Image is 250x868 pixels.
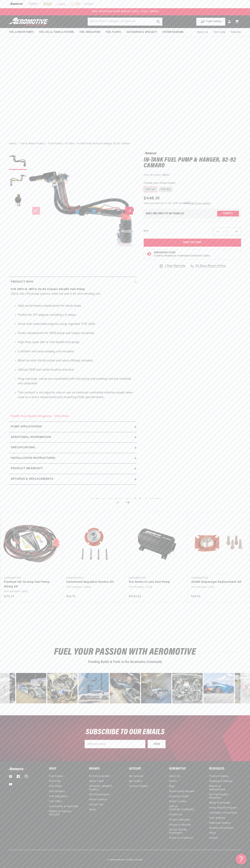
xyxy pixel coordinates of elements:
button: search button [154,18,162,26]
li: Billet hat with AN-06 outlet and return fittings included [18,359,135,363]
a: Compu-Fire [89,802,103,807]
li: High flow, quiet 200 or 340 Stealth fuel pump [18,340,135,345]
li: Ohm fuel level sending unit included [18,350,135,354]
input: Enter your email [85,740,145,748]
label: 200 lph [144,187,157,192]
div: image number 24 [47,673,78,703]
em: 200 & 340 LPH pump options, billet hat and 0-90 ohm sending unit [11,293,100,295]
a: [PERSON_NAME]’s Headers [89,784,118,792]
button: Verify [217,211,239,216]
summary: Accessories & Specialty [124,28,160,36]
li: Utilizes OEM fuel outlet location and seal [18,368,135,372]
a: See if you qualify - Learn more about Affirm Financing (opens in modal) [190,202,211,204]
a: Fuel Pumps [49,775,63,779]
a: Waterman Graphs [209,821,231,826]
img: Aeromotive [8,767,26,771]
span: System Diagrams [162,30,184,34]
a: Careers [209,836,218,841]
a: Shipping & Delivery [209,779,233,784]
a: Do Not Sell My Information [169,827,198,836]
a: Military & Veterans Discount [49,809,81,817]
div: Part Number: [144,173,241,178]
span: Fuel & Water Pumps [9,30,34,34]
button: Next slide [123,498,131,506]
a: Returns & Replacements [209,784,238,792]
span: SUBSCRIBE TO OUR EMAILS [86,728,165,736]
a: About Us [194,28,211,37]
nav: breadcrumbs [9,142,241,146]
a: Call Us ([PHONE_NUMBER]) [169,804,198,812]
a: Tech Bulletins [209,816,226,821]
a: Fuel Cells [49,779,61,784]
summary: System Diagrams [160,28,186,36]
h2: Product Info [11,280,33,284]
button: Slide right [125,207,133,215]
summary: Installation Instructions [9,453,137,463]
summary: Additional information [9,432,137,443]
div: image number 25 [78,673,109,703]
a: Fuel Filters [49,799,62,804]
media-gallery: Gallery Viewer [9,152,137,270]
a: Aeromotive [114,859,124,861]
a: Taylor Cable [89,779,104,784]
h2: Installation Instructions [11,456,55,461]
li: Perfect for EFI engines including LS swaps [18,313,135,318]
a: Terms & Conditions [169,836,193,841]
a: Events [169,779,177,784]
a: Genuine Aeromotive [209,826,233,831]
a: EFI Fuel System Education [209,792,238,800]
a: Media Downloads [209,800,231,805]
div: Photo from a Shopper [172,673,203,703]
a: Spyke [89,807,96,812]
a: Installation Instructions [209,810,237,815]
button: PUMP FINDER [196,18,225,26]
span: Affirm [184,201,190,204]
summary: Fuel Filters [103,28,124,36]
span: About Us [197,31,208,34]
div: Photo from a Shopper [141,673,171,703]
h2: Fuel Your Passion with Aeromotive [9,648,241,656]
h2: Specifications [11,445,35,450]
a: Carbureted Regulator Service Kit [66,580,118,585]
button: Load image 1 in gallery view [9,152,27,170]
span: $446.10 [144,195,160,202]
h2: Additional information [11,435,51,440]
img: Emissions code [146,251,152,257]
a: Home [9,142,16,146]
div: Photo from a Shopper [204,673,234,703]
label: QTY [144,230,148,233]
li: Direct replacement for OEM pump and hanger assembly [18,331,135,336]
a: Patriot Exhaust [89,797,107,802]
legend: Choose your Pump Option: [144,181,176,185]
span: Rebuilds [231,30,241,34]
div: Photo from a Shopper [47,673,78,703]
summary: Returns & replacements [9,474,137,484]
input: Search by Part Number, Category or Keyword [88,18,162,26]
h2: Pump Applications [11,425,42,429]
a: Product Catalog [209,775,229,779]
summary: Fuel Regulators [77,28,103,36]
span: Fuel Filters [106,30,121,34]
strong: Emissions Code [154,251,175,254]
a: My Orders [129,779,142,784]
a: My Account [129,775,143,779]
h2: Returns & replacements [11,477,53,482]
p: Starting at /mo or 0% APR with . [144,202,211,205]
h1: In-Tank Fuel Pump & Hanger, 82-92 Camaro [144,157,241,169]
a: Fuel Regulators [49,794,68,799]
button: Add to Cart [144,239,241,247]
div: Next [240,673,250,703]
li: This product is not legal for sale or use on emission-controlled vehicles except when used as a d... [18,391,135,400]
a: Stealth Fuel System Diagrams - Click Here [11,415,69,418]
strong: P/N 18071 & 18073: 82-92 Camaro Stealth Fuel Pump [11,288,85,291]
a: About Us [169,775,180,779]
div: Photo from a Shopper [110,673,140,703]
a: JBA Performance [89,792,110,797]
div: image number 29 [204,673,234,703]
span: Fuel Cells, Tanks & Systems [39,30,74,34]
a: Pro-Series In-Line Fuel Pump [129,580,180,585]
strong: 18071 [162,174,170,177]
a: Premium HD 30-Amp Fuel Pump Wiring Kit [4,580,56,589]
a: PerTronix Ignition [89,775,110,779]
button: Load image 3 in gallery view [9,191,27,209]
